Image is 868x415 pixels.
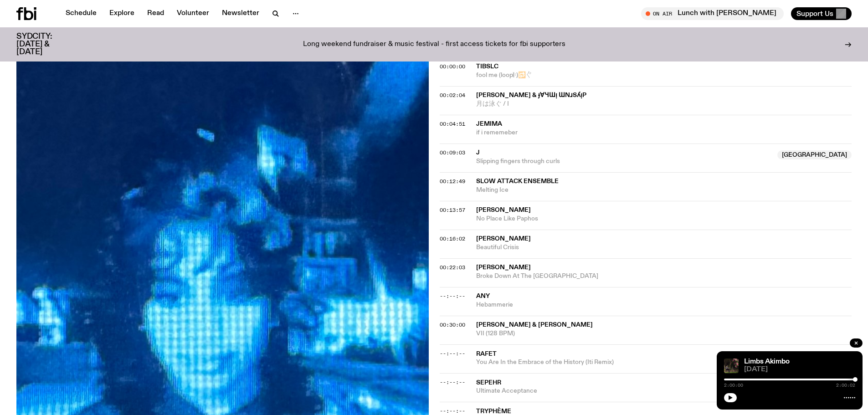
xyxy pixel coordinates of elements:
span: Any [476,293,490,299]
span: 00:16:02 [440,235,465,242]
a: Volunteer [171,7,215,20]
span: VII (128 BPM) [476,329,852,338]
span: --:--:-- [440,350,465,357]
span: Beautiful Crisis [476,243,852,252]
span: fool me (loop𝄆)🔂〲 [476,71,852,80]
button: 00:00:00 [440,64,465,69]
span: Sepehr [476,379,501,386]
span: 00:22:03 [440,264,465,271]
span: Support Us [796,10,833,18]
a: Limbs Akimbo [744,358,790,365]
span: You Are In the Embrace of the History (Iti Remix) [476,358,772,367]
span: Melting Ice [476,186,852,195]
span: Broke Down At The [GEOGRAPHIC_DATA] [476,272,852,281]
p: Long weekend fundraiser & music festival - first access tickets for fbi supporters [303,41,565,49]
span: --:--:-- [440,407,465,415]
span: [PERSON_NAME] [476,207,531,213]
span: [PERSON_NAME] & [PERSON_NAME] [476,322,593,328]
span: Tryphème [476,408,511,415]
button: 00:09:03 [440,150,465,155]
span: 月は泳ぐ / I [476,100,852,108]
span: 00:09:03 [440,149,465,156]
a: Read [142,7,169,20]
span: [GEOGRAPHIC_DATA] [777,150,852,159]
span: No Place Like Paphos [476,215,852,223]
span: if i rememeber [476,128,852,137]
span: [PERSON_NAME] [476,264,531,271]
span: Slow Attack Ensemble [476,178,559,184]
button: On AirLunch with [PERSON_NAME] [641,7,784,20]
button: 00:22:03 [440,265,465,270]
span: 2:00:00 [724,383,743,388]
span: Rafet [476,351,497,357]
span: 00:12:49 [440,178,465,185]
span: --:--:-- [440,379,465,386]
button: 00:02:04 [440,93,465,98]
button: 00:13:57 [440,208,465,213]
span: J [476,149,480,156]
span: [PERSON_NAME] [476,236,531,242]
span: 00:30:00 [440,321,465,328]
span: Jemima [476,121,502,127]
span: 00:04:51 [440,120,465,128]
button: 00:12:49 [440,179,465,184]
span: [PERSON_NAME] & ɟɐɥɯᴉ ɯnɹsʎᴉp [476,92,586,98]
a: Explore [104,7,140,20]
button: 00:30:00 [440,323,465,328]
span: 00:00:00 [440,63,465,70]
button: 00:04:51 [440,122,465,127]
span: 00:13:57 [440,206,465,214]
a: Newsletter [216,7,265,20]
span: --:--:-- [440,292,465,300]
button: 00:16:02 [440,236,465,241]
button: Support Us [791,7,852,20]
h3: SYDCITY: [DATE] & [DATE] [16,33,75,56]
span: 00:02:04 [440,92,465,99]
span: Hebammerie [476,301,852,309]
span: Ultimate Acceptance [476,387,852,395]
a: Schedule [60,7,102,20]
span: Slipping fingers through curls [476,157,772,166]
span: [DATE] [744,366,855,373]
img: Jackson sits at an outdoor table, legs crossed and gazing at a black and brown dog also sitting a... [724,359,739,373]
span: 2:00:02 [836,383,855,388]
span: tibslc [476,63,498,70]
